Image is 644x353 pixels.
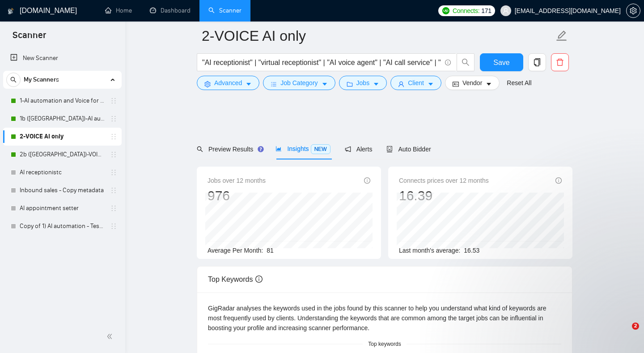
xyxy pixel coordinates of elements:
span: Insights [275,145,330,152]
span: search [197,146,203,152]
span: 171 [481,6,491,16]
span: info-circle [445,60,451,65]
div: 16.39 [399,187,489,204]
li: New Scanner [3,49,122,67]
a: homeHome [105,7,132,14]
span: holder [110,169,117,176]
div: Top Keywords [208,267,561,292]
span: Preview Results [197,146,261,153]
a: Reset All [507,78,531,88]
button: Save [480,53,523,71]
span: idcard [453,81,459,87]
button: search [6,73,21,87]
a: setting [626,7,640,14]
span: search [457,58,474,66]
a: 2b ([GEOGRAPHIC_DATA])-VOICE AI only [20,146,105,164]
span: Jobs [356,78,370,88]
span: holder [110,223,117,230]
div: 976 [208,187,266,204]
span: caret-down [322,81,328,87]
span: Scanner [5,29,53,47]
span: copy [529,58,546,66]
span: Job Category [280,78,318,88]
span: Save [493,57,509,68]
span: Connects: [453,6,479,16]
span: 2 [632,323,639,330]
input: Scanner name... [202,25,554,47]
a: searchScanner [208,7,241,14]
span: info-circle [255,276,263,283]
span: notification [345,146,351,152]
img: logo [8,4,14,18]
span: info-circle [364,177,370,184]
span: Jobs over 12 months [208,176,266,185]
span: folder [347,81,353,87]
span: My Scanners [24,71,59,89]
span: caret-down [373,81,379,87]
span: setting [627,7,640,14]
span: holder [110,115,117,122]
span: holder [110,133,117,140]
span: caret-down [246,81,252,87]
img: upwork-logo.png [442,7,449,14]
span: holder [110,205,117,212]
iframe: To enrich screen reader interactions, please activate Accessibility in Grammarly extension settings [614,323,635,344]
button: folderJobscaret-down [339,76,387,90]
span: Connects prices over 12 months [399,176,489,185]
span: 16.53 [464,247,479,254]
span: area-chart [275,146,282,152]
span: Client [408,78,424,88]
button: setting [626,4,640,18]
div: GigRadar analyses the keywords used in the jobs found by this scanner to help you understand what... [208,303,561,333]
span: Alerts [345,146,373,153]
div: Tooltip anchor [257,145,265,153]
input: Search Freelance Jobs... [202,57,441,68]
button: search [457,53,475,71]
span: Average Per Month: [208,247,263,254]
span: delete [551,58,568,66]
span: Top keywords [363,340,406,349]
a: 1-AI automation and Voice for CRM & Booking [20,92,105,110]
span: Auto Bidder [386,146,431,153]
span: user [503,8,509,14]
span: 81 [267,247,274,254]
span: bars [271,81,277,87]
button: idcardVendorcaret-down [445,76,500,90]
span: Advanced [214,78,242,88]
a: AI appointment setter [20,199,105,217]
span: user [398,81,404,87]
span: holder [110,187,117,194]
span: setting [204,81,211,87]
span: search [7,77,20,83]
span: caret-down [428,81,434,87]
button: settingAdvancedcaret-down [197,76,259,90]
span: info-circle [555,177,562,184]
button: delete [551,53,569,71]
span: Vendor [462,78,482,88]
a: 2-VOICE AI only [20,128,105,146]
a: Copy of 1) AI automation - Testing something? [20,217,105,235]
a: 1b ([GEOGRAPHIC_DATA])-AI automation and Voice for CRM & Booking [20,110,105,128]
a: Inbound sales - Copy metadata [20,181,105,199]
a: dashboardDashboard [150,7,191,14]
li: My Scanners [3,71,122,235]
span: holder [110,151,117,158]
button: userClientcaret-down [390,76,441,90]
span: Last month's average: [399,247,460,254]
span: NEW [311,144,330,154]
button: barsJob Categorycaret-down [263,76,335,90]
span: caret-down [486,81,492,87]
span: edit [556,30,568,42]
span: double-left [106,332,115,341]
a: AI receptionistc [20,164,105,181]
a: New Scanner [10,49,114,67]
button: copy [528,53,546,71]
span: robot [386,146,393,152]
span: holder [110,97,117,104]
